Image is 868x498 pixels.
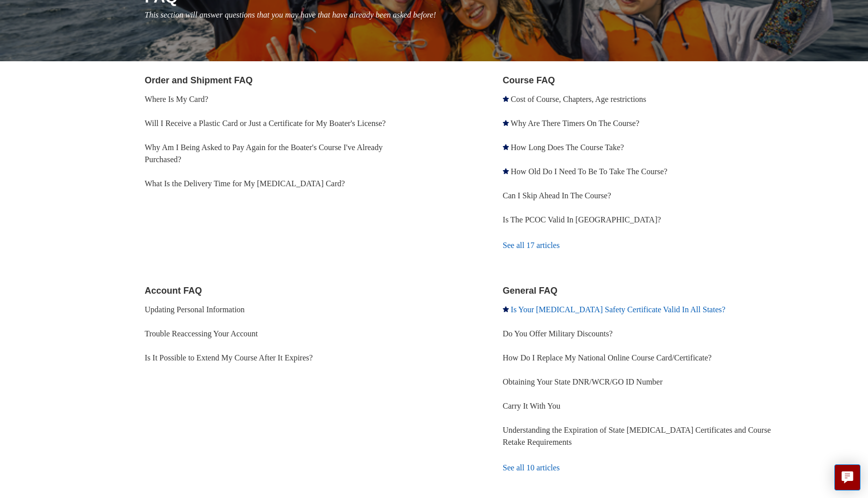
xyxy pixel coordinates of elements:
[503,454,796,481] a: See all 10 articles
[145,305,245,314] a: Updating Personal Information
[145,286,202,296] a: Account FAQ
[503,144,509,150] svg: Promoted article
[834,464,860,490] button: Live chat
[511,305,725,314] a: Is Your [MEDICAL_DATA] Safety Certificate Valid In All States?
[503,402,561,410] a: Carry It With You
[511,95,646,103] a: Cost of Course, Chapters, Age restrictions
[511,143,624,152] a: How Long Does The Course Take?
[145,9,796,21] p: This section will answer questions that you may have that have already been asked before!
[145,353,313,362] a: Is It Possible to Extend My Course After It Expires?
[503,426,771,446] a: Understanding the Expiration of State [MEDICAL_DATA] Certificates and Course Retake Requirements
[145,75,253,85] a: Order and Shipment FAQ
[503,191,611,200] a: Can I Skip Ahead In The Course?
[145,143,383,164] a: Why Am I Being Asked to Pay Again for the Boater's Course I've Already Purchased?
[503,75,555,85] a: Course FAQ
[503,168,509,174] svg: Promoted article
[503,215,661,224] a: Is The PCOC Valid In [GEOGRAPHIC_DATA]?
[511,167,668,176] a: How Old Do I Need To Be To Take The Course?
[503,286,558,296] a: General FAQ
[503,96,509,102] svg: Promoted article
[511,119,639,128] a: Why Are There Timers On The Course?
[145,329,258,338] a: Trouble Reaccessing Your Account
[145,179,345,188] a: What Is the Delivery Time for My [MEDICAL_DATA] Card?
[503,329,613,338] a: Do You Offer Military Discounts?
[145,95,208,103] a: Where Is My Card?
[145,119,386,128] a: Will I Receive a Plastic Card or Just a Certificate for My Boater's License?
[503,232,796,259] a: See all 17 articles
[503,120,509,126] svg: Promoted article
[503,353,712,362] a: How Do I Replace My National Online Course Card/Certificate?
[503,306,509,312] svg: Promoted article
[503,378,663,386] a: Obtaining Your State DNR/WCR/GO ID Number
